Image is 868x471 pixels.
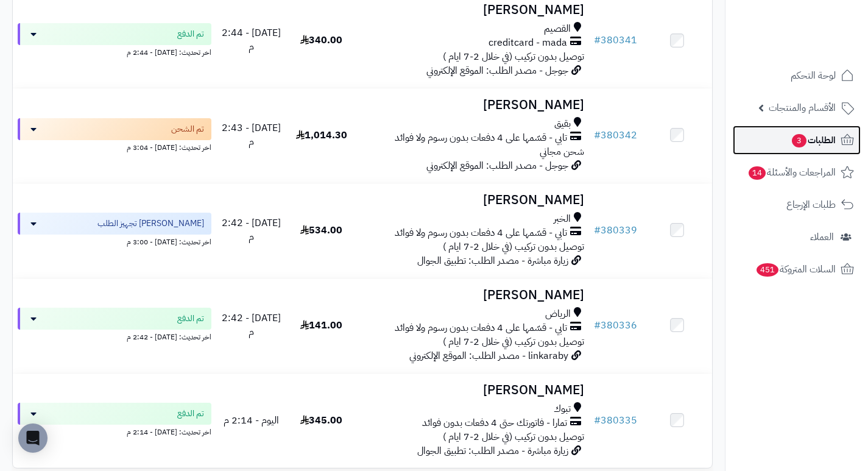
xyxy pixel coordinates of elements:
span: تمارا - فاتورتك حتى 4 دفعات بدون فوائد [422,416,567,430]
h3: [PERSON_NAME] [361,288,584,302]
span: تابي - قسّمها على 4 دفعات بدون رسوم ولا فوائد [395,131,567,145]
span: 14 [749,166,766,180]
span: الرياض [545,307,571,321]
span: تم الدفع [177,28,204,40]
span: زيارة مباشرة - مصدر الطلب: تطبيق الجوال [417,444,568,458]
span: زيارة مباشرة - مصدر الطلب: تطبيق الجوال [417,253,568,268]
a: الطلبات3 [733,126,861,155]
span: creditcard - mada [489,36,567,50]
a: لوحة التحكم [733,61,861,90]
span: توصيل بدون تركيب (في خلال 2-7 ايام ) [443,49,584,64]
span: [DATE] - 2:42 م [222,216,281,244]
span: 141.00 [300,318,342,333]
span: # [594,128,601,143]
span: اليوم - 2:14 م [224,413,279,428]
span: بقيق [554,117,571,131]
span: لوحة التحكم [791,67,836,84]
a: المراجعات والأسئلة14 [733,158,861,187]
a: السلات المتروكة451 [733,255,861,284]
span: # [594,33,601,48]
span: جوجل - مصدر الطلب: الموقع الإلكتروني [426,63,568,78]
span: # [594,223,601,238]
span: العملاء [810,228,834,246]
div: اخر تحديث: [DATE] - 3:00 م [18,235,211,247]
span: linkaraby - مصدر الطلب: الموقع الإلكتروني [409,349,568,363]
span: توصيل بدون تركيب (في خلال 2-7 ايام ) [443,239,584,254]
span: 534.00 [300,223,342,238]
a: #380342 [594,128,637,143]
span: السلات المتروكة [755,261,836,278]
span: تبوك [554,402,571,416]
a: #380341 [594,33,637,48]
span: # [594,413,601,428]
span: 1,014.30 [296,128,347,143]
div: اخر تحديث: [DATE] - 2:44 م [18,45,211,58]
span: 340.00 [300,33,342,48]
a: #380339 [594,223,637,238]
span: 451 [757,263,778,277]
span: تم الدفع [177,313,204,325]
h3: [PERSON_NAME] [361,193,584,207]
span: [DATE] - 2:44 م [222,26,281,54]
a: #380336 [594,318,637,333]
span: تابي - قسّمها على 4 دفعات بدون رسوم ولا فوائد [395,226,567,240]
span: توصيل بدون تركيب (في خلال 2-7 ايام ) [443,335,584,349]
span: الأقسام والمنتجات [769,99,836,116]
div: اخر تحديث: [DATE] - 2:42 م [18,330,211,342]
span: 3 [792,134,806,147]
span: تم الشحن [171,123,204,135]
span: [PERSON_NAME] تجهيز الطلب [97,218,204,230]
span: الطلبات [791,132,836,149]
img: logo-2.png [785,34,856,60]
span: المراجعات والأسئلة [747,164,836,181]
h3: [PERSON_NAME] [361,3,584,17]
span: طلبات الإرجاع [786,196,836,213]
span: [DATE] - 2:42 م [222,311,281,339]
span: توصيل بدون تركيب (في خلال 2-7 ايام ) [443,430,584,444]
div: اخر تحديث: [DATE] - 2:14 م [18,425,211,437]
a: #380335 [594,413,637,428]
span: [DATE] - 2:43 م [222,121,281,149]
div: اخر تحديث: [DATE] - 3:04 م [18,140,211,153]
a: العملاء [733,222,861,252]
span: الخبر [554,212,571,226]
span: جوجل - مصدر الطلب: الموقع الإلكتروني [426,158,568,173]
span: تابي - قسّمها على 4 دفعات بدون رسوم ولا فوائد [395,321,567,335]
span: # [594,318,601,333]
span: تم الدفع [177,408,204,420]
h3: [PERSON_NAME] [361,98,584,112]
span: 345.00 [300,413,342,428]
h3: [PERSON_NAME] [361,383,584,397]
span: شحن مجاني [540,144,584,159]
div: Open Intercom Messenger [18,423,48,453]
span: القصيم [544,22,571,36]
a: طلبات الإرجاع [733,190,861,219]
